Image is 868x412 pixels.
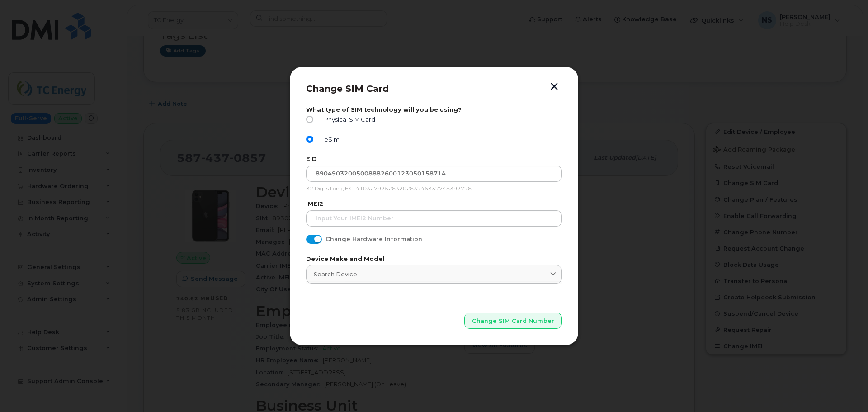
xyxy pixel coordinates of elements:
[306,210,562,227] input: Input your IMEI2 Number
[306,106,562,113] label: What type of SIM technology will you be using?
[306,235,313,242] input: Change Hardware Information
[464,313,562,329] button: Change SIM Card Number
[306,256,562,262] label: Device Make and Model
[306,83,389,94] span: Change SIM Card
[306,265,562,284] a: Search Device
[321,136,340,143] span: eSim
[306,116,313,123] input: Physical SIM Card
[306,136,313,143] input: eSim
[472,317,554,325] span: Change SIM Card Number
[325,236,422,242] span: Change Hardware Information
[306,185,562,193] p: 32 Digits Long, E.G. 41032792528320283746337748392778
[306,156,562,162] label: EID
[306,166,562,182] input: Input Your EID Number
[314,270,357,279] span: Search Device
[321,116,375,123] span: Physical SIM Card
[306,200,562,207] label: IMEI2
[829,373,861,405] iframe: Messenger Launcher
